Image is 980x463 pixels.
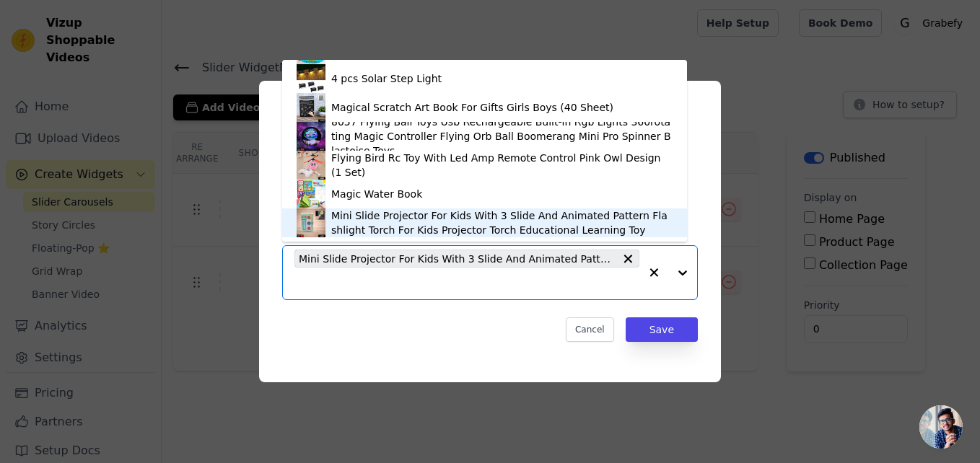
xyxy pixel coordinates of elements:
div: Magical Scratch Art Book For Gifts Girls Boys (40 Sheet) [331,100,613,115]
span: Mini Slide Projector For Kids With 3 Slide And Animated Pattern Flashlight Torch For Kids Project... [299,250,615,267]
img: product thumbnail [297,93,325,122]
div: Magic Water Book [331,187,422,201]
button: Save [626,317,698,342]
img: product thumbnail [297,122,325,151]
img: product thumbnail [297,64,325,93]
img: product thumbnail [297,151,325,180]
div: Mini Slide Projector For Kids With 3 Slide And Animated Pattern Flashlight Torch For Kids Project... [331,208,673,237]
div: 8057 Flying Ball Toys Usb Rechargeable Built-in Rgb Lights 360rotating Magic Controller Flying Or... [331,115,673,158]
img: product thumbnail [297,208,325,237]
div: 4 pcs Solar Step Light [331,71,442,86]
button: Cancel [566,317,614,342]
div: Open chat [919,405,963,449]
div: Flying Bird Rc Toy With Led Amp Remote Control Pink Owl Design (1 Set) [331,151,673,180]
img: product thumbnail [297,180,325,208]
